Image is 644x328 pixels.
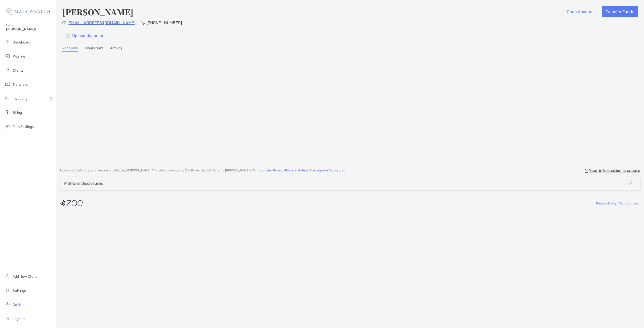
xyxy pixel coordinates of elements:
img: Email Icon [62,21,66,24]
div: Platform Disclosures [64,181,103,186]
img: Phone Icon [141,21,145,25]
img: pipeline icon [5,53,11,59]
span: [PERSON_NAME]! [6,27,53,31]
span: Settings [13,289,26,293]
button: Transfer Funds [602,6,638,17]
img: billing icon [5,109,11,115]
img: clients icon [5,67,11,73]
span: Billing [13,111,22,115]
span: Log out [13,317,25,321]
h4: [PERSON_NAME] [62,6,133,18]
a: Upload document [62,30,110,41]
img: button icon [66,33,70,38]
img: company logo [60,198,83,209]
a: Privacy Policy [273,169,294,172]
span: Add New Client [13,274,37,279]
a: Activity [110,46,123,52]
p: Investment advisory services are provided by [PERSON_NAME] . This site is powered by Zoe Financia... [60,169,346,172]
img: add_new_client icon [5,273,11,279]
span: Firm Settings [13,125,34,129]
img: dashboard icon [5,39,11,45]
a: Privacy Policy [596,202,617,205]
span: Pipeline [13,54,25,59]
p: [EMAIL_ADDRESS][DOMAIN_NAME] [67,20,135,26]
p: Your information is secure [589,168,640,173]
p: [PHONE_NUMBER] [146,20,182,26]
img: transfers icon [5,81,11,87]
a: Terms of Use [619,202,638,205]
img: investing icon [5,95,11,101]
a: Accounts [62,46,78,52]
span: Dashboard [13,40,30,44]
img: get-help icon [5,301,11,307]
a: Terms of Use [252,169,271,172]
img: icon arrow [626,180,632,186]
img: logout icon [5,315,11,321]
span: Transfers [13,82,28,87]
a: Household [85,46,103,52]
span: Clients [13,68,23,73]
img: settings icon [5,287,11,293]
button: Open Account [563,6,598,17]
span: Get Help [13,303,26,307]
a: Model Marketplace Disclosures [301,169,345,172]
span: Investing [13,97,27,101]
img: Zoe Logo [6,2,50,20]
img: firm-settings icon [5,123,11,129]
